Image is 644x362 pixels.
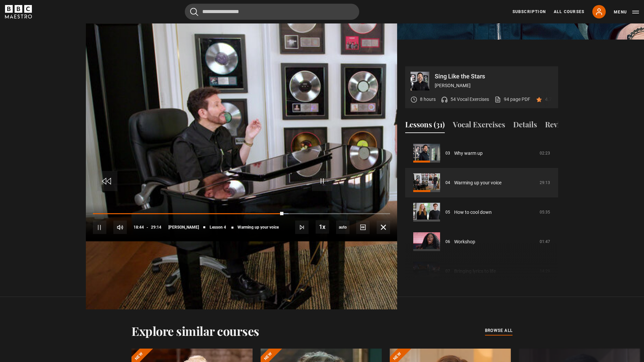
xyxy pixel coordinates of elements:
svg: BBC Maestro [5,5,32,18]
span: 18:44 [133,221,144,233]
span: browse all [485,327,513,334]
p: 8 hours [420,96,436,103]
p: 54 Vocal Exercises [450,96,489,103]
button: Next Lesson [295,221,309,234]
span: Lesson 4 [210,225,226,229]
video-js: Video Player [86,66,397,241]
a: All Courses [554,9,584,15]
span: - [147,225,148,230]
a: Why warm up [454,150,483,157]
a: Subscription [513,9,546,15]
div: Progress Bar [93,213,390,215]
p: Sing Like the Stars [435,73,553,79]
button: Fullscreen [377,221,390,234]
a: Workshop [454,238,475,245]
button: Vocal Exercises [453,119,505,133]
a: browse all [485,327,513,335]
span: 29:14 [151,221,161,233]
a: Warming up your voice [454,179,501,186]
span: [PERSON_NAME] [168,225,199,229]
button: Playback Rate [316,220,329,234]
span: Warming up your voice [237,225,279,229]
button: Details [513,119,537,133]
a: 94 page PDF [494,96,530,103]
button: Captions [356,221,370,234]
button: Toggle navigation [614,9,639,15]
button: Submit the search query [190,8,198,16]
span: auto [336,221,350,234]
button: Reviews (60) [545,119,587,133]
h2: Explore similar courses [131,324,259,338]
button: Pause [93,221,106,234]
div: Current quality: 1080p [336,221,350,234]
button: Lessons (31) [405,119,445,133]
a: How to cool down [454,209,492,216]
p: [PERSON_NAME] [435,82,553,89]
button: Mute [113,221,127,234]
input: Search [185,4,359,20]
